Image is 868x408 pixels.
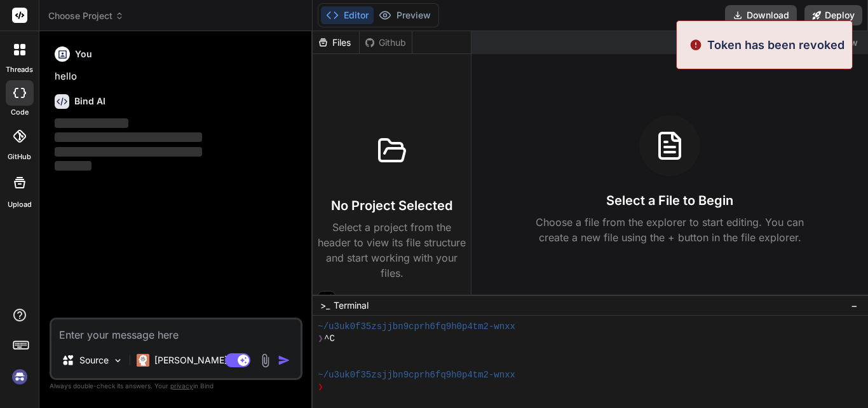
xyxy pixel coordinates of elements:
img: Pick Models [112,355,123,366]
span: ‌ [55,118,128,128]
span: ❯ [318,333,324,345]
img: attachment [258,353,273,368]
p: Source [79,354,109,367]
img: signin [9,366,31,388]
div: Github [360,36,412,49]
span: Terminal [334,299,369,312]
label: code [11,107,29,118]
p: Choose a file from the explorer to start editing. You can create a new file using the + button in... [527,215,812,245]
span: ~/u3uk0f35zsjjbn9cprh6fq9h0p4tm2-wnxx [318,321,515,333]
span: − [851,299,858,312]
h3: Select a File to Begin [606,192,733,209]
img: alert [689,36,702,53]
button: Editor [321,6,374,24]
button: Preview [374,6,436,24]
button: Deploy [804,5,862,25]
button: − [848,295,860,316]
span: ‌ [55,132,202,142]
p: [PERSON_NAME] 4 S.. [154,354,249,367]
button: Download [725,5,797,25]
span: ❯ [318,381,324,393]
p: Always double-check its answers. Your in Bind [50,380,302,392]
label: GitHub [8,151,31,162]
span: ~/u3uk0f35zsjjbn9cprh6fq9h0p4tm2-wnxx [318,369,515,381]
p: hello [55,69,300,84]
label: Upload [8,199,32,210]
p: Select a project from the header to view its file structure and start working with your files. [318,220,466,281]
span: ^C [324,333,335,345]
span: ‌ [55,147,202,157]
img: icon [278,354,290,367]
p: Token has been revoked [707,36,844,53]
span: Choose Project [48,10,124,22]
img: Claude 4 Sonnet [137,354,149,367]
span: >_ [320,299,330,312]
span: privacy [170,382,193,390]
label: threads [6,64,33,75]
h6: You [75,48,92,60]
div: Files [313,36,359,49]
h6: Bind AI [74,95,105,108]
span: ‌ [55,161,92,171]
h3: No Project Selected [331,197,452,215]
